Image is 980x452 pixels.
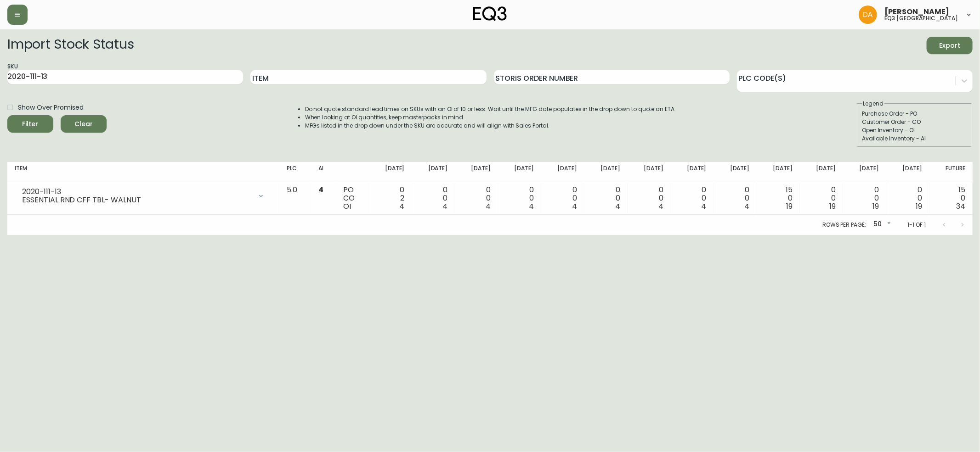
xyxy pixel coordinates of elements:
[473,6,507,21] img: logo
[927,37,973,54] button: Export
[862,118,967,126] div: Customer Order - CO
[862,126,967,134] div: Open Inventory - OI
[929,162,973,182] th: Future
[745,201,750,212] span: 4
[678,186,707,211] div: 0 0
[419,186,448,211] div: 0 0
[850,186,879,211] div: 0 0
[400,201,405,212] span: 4
[884,8,949,16] span: [PERSON_NAME]
[937,186,965,211] div: 15 0
[23,118,39,130] div: Filter
[22,196,252,204] div: ESSENTIAL RND CFF TBL- WALNUT
[807,186,836,211] div: 0 0
[584,162,628,182] th: [DATE]
[343,186,361,211] div: PO CO
[870,217,893,232] div: 50
[702,201,707,212] span: 4
[615,201,620,212] span: 4
[886,162,929,182] th: [DATE]
[412,162,455,182] th: [DATE]
[829,201,836,212] span: 19
[572,201,577,212] span: 4
[635,186,663,211] div: 0 0
[872,201,879,212] span: 19
[15,186,272,206] div: 2020-111-13ESSENTIAL RND CFF TBL- WALNUT
[311,162,336,182] th: AI
[800,162,843,182] th: [DATE]
[714,162,757,182] th: [DATE]
[505,186,534,211] div: 0 0
[22,188,252,196] div: 2020-111-13
[884,16,958,21] h5: eq3 [GEOGRAPHIC_DATA]
[369,162,412,182] th: [DATE]
[442,201,448,212] span: 4
[279,162,311,182] th: PLC
[765,186,793,211] div: 15 0
[541,162,584,182] th: [DATE]
[305,105,676,113] li: Do not quote standard lead times on SKUs with an OI of 10 or less. Wait until the MFG date popula...
[757,162,800,182] th: [DATE]
[859,6,877,24] img: dd1a7e8db21a0ac8adbf82b84ca05374
[721,186,750,211] div: 0 0
[18,103,84,112] span: Show Over Promised
[894,186,922,211] div: 0 0
[7,115,53,133] button: Filter
[279,182,311,215] td: 5.0
[907,221,926,229] p: 1-1 of 1
[671,162,714,182] th: [DATE]
[498,162,541,182] th: [DATE]
[455,162,498,182] th: [DATE]
[462,186,491,211] div: 0 0
[592,186,620,211] div: 0 0
[934,40,965,51] span: Export
[7,37,134,54] h2: Import Stock Status
[305,122,676,130] li: MFGs listed in the drop down under the SKU are accurate and will align with Sales Portal.
[822,221,866,229] p: Rows per page:
[787,201,793,212] span: 19
[318,184,323,195] span: 4
[862,100,884,108] legend: Legend
[529,201,534,212] span: 4
[862,110,967,118] div: Purchase Order - PO
[486,201,491,212] span: 4
[628,162,671,182] th: [DATE]
[7,162,279,182] th: Item
[376,186,405,211] div: 0 2
[549,186,577,211] div: 0 0
[843,162,886,182] th: [DATE]
[61,115,107,133] button: Clear
[343,201,351,212] span: OI
[862,134,967,143] div: Available Inventory - AI
[658,201,663,212] span: 4
[916,201,922,212] span: 19
[956,201,965,212] span: 34
[68,118,99,130] span: Clear
[305,113,676,122] li: When looking at OI quantities, keep masterpacks in mind.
